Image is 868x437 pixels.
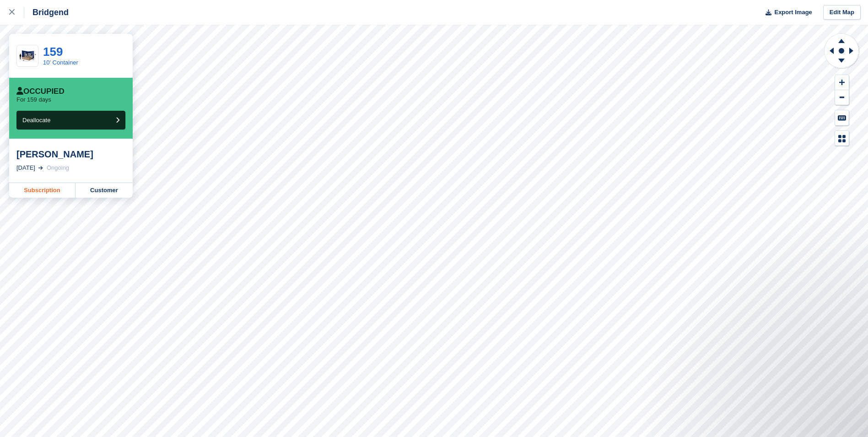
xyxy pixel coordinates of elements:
a: 159 [43,45,63,59]
div: Ongoing [47,163,69,173]
span: Deallocate [22,117,50,124]
div: Occupied [16,87,65,96]
img: arrow-right-light-icn-cde0832a797a2874e46488d9cf13f60e5c3a73dbe684e267c42b8395dfbc2abf.svg [38,166,43,170]
span: Export Image [774,8,812,17]
button: Keyboard Shortcuts [835,110,849,125]
img: 10-ft-container.jpg [17,48,38,64]
a: Subscription [9,183,75,198]
button: Zoom Out [835,90,849,105]
a: 10' Container [43,59,78,66]
button: Zoom In [835,75,849,90]
button: Export Image [760,5,812,20]
p: For 159 days [16,96,51,103]
button: Map Legend [835,131,849,146]
button: Deallocate [16,111,125,129]
a: Customer [75,183,133,198]
div: Bridgend [24,7,69,18]
div: [DATE] [16,163,35,173]
div: [PERSON_NAME] [16,149,125,160]
a: Edit Map [823,5,861,20]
